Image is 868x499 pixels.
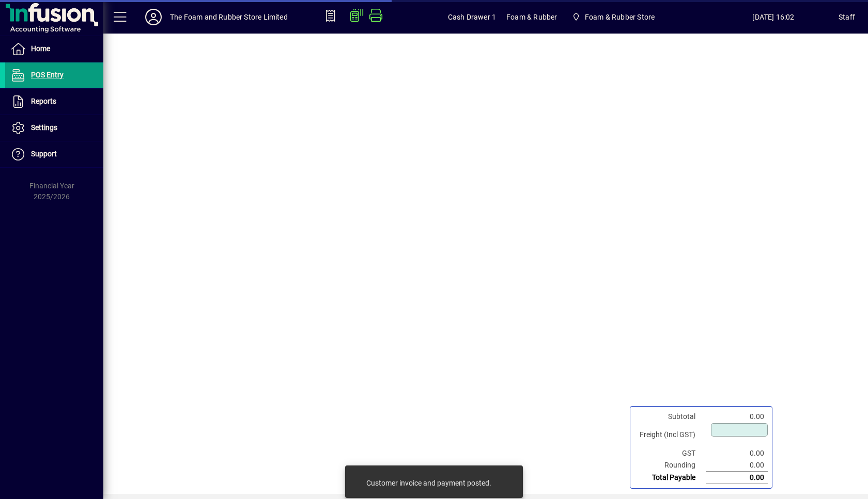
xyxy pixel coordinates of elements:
td: 0.00 [706,472,768,484]
td: 0.00 [706,459,768,472]
td: Freight (Incl GST) [634,423,706,447]
span: POS Entry [31,71,64,79]
td: Rounding [634,459,706,472]
span: Cash Drawer 1 [448,9,496,25]
span: Settings [31,123,57,132]
td: 0.00 [706,447,768,459]
span: Support [31,150,57,158]
span: Home [31,44,50,53]
a: Reports [5,89,103,115]
div: Customer invoice and payment posted. [366,478,491,488]
span: Foam & Rubber [506,9,557,25]
td: 0.00 [706,411,768,423]
span: Reports [31,97,56,105]
a: Support [5,141,103,167]
td: Total Payable [634,472,706,484]
td: GST [634,447,706,459]
div: Staff [839,9,855,25]
div: The Foam and Rubber Store Limited [170,9,288,25]
a: Settings [5,115,103,141]
span: [DATE] 16:02 [708,9,839,25]
a: Home [5,36,103,62]
button: Profile [137,8,170,26]
td: Subtotal [634,411,706,423]
span: Foam & Rubber Store [567,8,659,26]
span: Foam & Rubber Store [585,9,655,25]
